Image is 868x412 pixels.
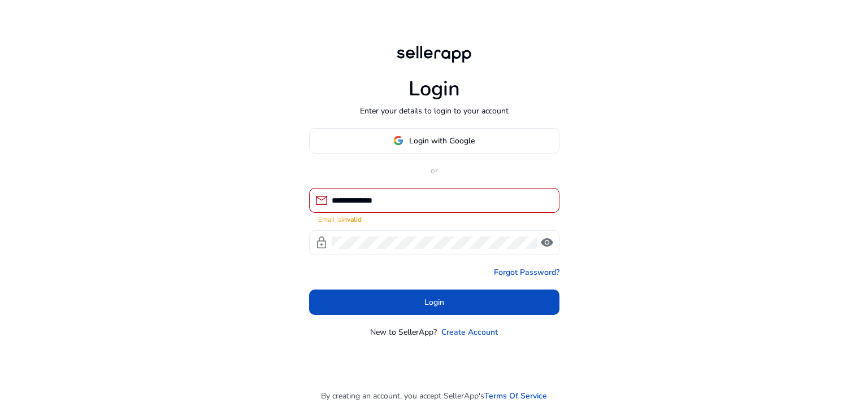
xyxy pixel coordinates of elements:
a: Forgot Password? [494,266,559,278]
a: Create Account [441,326,498,338]
mat-error: Email is [318,213,550,225]
h1: Login [409,77,460,101]
span: lock [315,236,328,249]
p: Enter your details to login to your account [360,105,509,117]
button: Login with Google [309,128,559,154]
span: Login with Google [409,135,475,147]
span: visibility [540,236,554,249]
img: google-logo.svg [393,135,403,146]
p: or [309,165,559,177]
span: Login [424,296,444,308]
p: New to SellerApp? [370,326,437,338]
span: mail [315,194,328,207]
a: Terms Of Service [484,390,547,402]
button: Login [309,290,559,315]
strong: invalid [341,215,362,224]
